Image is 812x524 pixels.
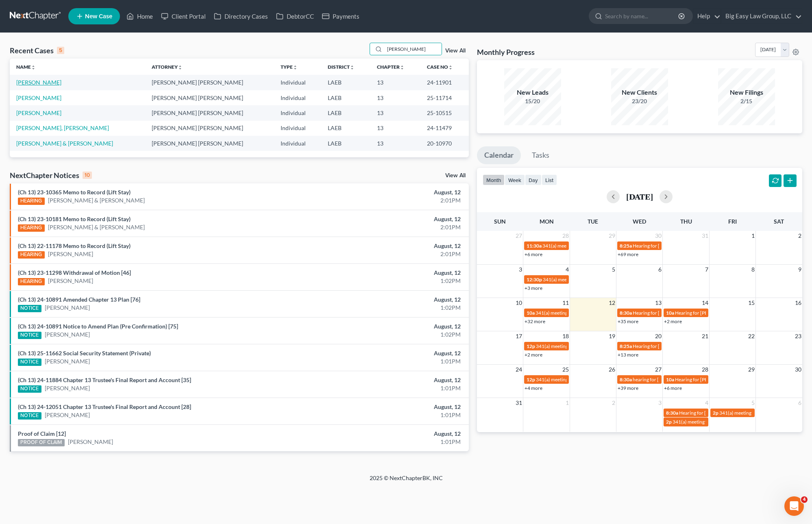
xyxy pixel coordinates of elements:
[611,265,616,274] span: 5
[666,410,678,416] span: 8:30a
[85,13,112,20] span: New Case
[157,9,210,24] a: Client Portal
[321,75,370,90] td: LAEB
[494,218,506,225] span: Sun
[611,97,668,105] div: 23/20
[370,75,420,90] td: 13
[657,398,662,408] span: 3
[68,438,113,446] a: [PERSON_NAME]
[318,215,461,223] div: August, 12
[48,277,93,285] a: [PERSON_NAME]
[515,298,523,308] span: 10
[721,9,802,24] a: Big Easy Law Group, LLC
[145,121,274,136] td: [PERSON_NAME] [PERSON_NAME]
[666,310,674,316] span: 10a
[18,305,41,312] div: NOTICE
[18,224,45,232] div: HEARING
[293,65,298,70] i: unfold_more
[18,251,45,259] div: HEARING
[318,430,461,438] div: August, 12
[210,9,272,24] a: Directory Cases
[527,310,535,316] span: 10a
[701,365,709,374] span: 28
[657,265,662,274] span: 6
[274,75,321,90] td: Individual
[588,218,598,225] span: Tue
[618,352,638,358] a: +13 more
[18,385,41,393] div: NOTICE
[728,218,737,225] span: Fri
[18,359,41,366] div: NOTICE
[45,304,90,312] a: [PERSON_NAME]
[420,90,468,105] td: 25-11714
[448,65,453,70] i: unfold_more
[48,223,145,231] a: [PERSON_NAME] & [PERSON_NAME]
[18,323,178,330] a: (Ch 13) 24-10891 Notice to Amend Plan (Pre Confirmation) [75]
[562,231,570,241] span: 28
[713,410,718,416] span: 2p
[48,250,93,258] a: [PERSON_NAME]
[18,215,131,222] a: (Ch 13) 23-10181 Memo to Record (Lift Stay)
[515,398,523,408] span: 31
[318,322,461,330] div: August, 12
[525,385,542,391] a: +4 more
[515,331,523,341] span: 17
[666,419,672,425] span: 2p
[122,9,157,24] a: Home
[318,438,461,446] div: 1:01PM
[318,242,461,250] div: August, 12
[673,419,751,425] span: 341(a) meeting for [PERSON_NAME]
[515,231,523,241] span: 27
[318,188,461,196] div: August, 12
[504,88,561,97] div: New Leads
[608,331,616,341] span: 19
[797,398,802,408] span: 6
[693,9,721,24] a: Help
[664,318,682,324] a: +2 more
[145,105,274,120] td: [PERSON_NAME] [PERSON_NAME]
[274,136,321,151] td: Individual
[633,376,695,383] span: hearing for [PERSON_NAME]
[680,218,692,225] span: Thu
[542,243,621,249] span: 341(a) meeting for [PERSON_NAME]
[370,105,420,120] td: 13
[608,298,616,308] span: 12
[445,48,466,54] a: View All
[152,64,183,70] a: Attorneyunfold_more
[801,496,808,503] span: 4
[527,376,535,383] span: 12p
[608,231,616,241] span: 29
[562,365,570,374] span: 25
[483,174,505,185] button: month
[536,310,614,316] span: 341(a) meeting for [PERSON_NAME]
[18,332,41,339] div: NOTICE
[527,276,542,283] span: 12:30p
[318,403,461,411] div: August, 12
[794,298,802,308] span: 16
[18,412,41,420] div: NOTICE
[525,285,542,291] a: +3 more
[654,365,662,374] span: 27
[318,296,461,304] div: August, 12
[420,121,468,136] td: 24-11479
[10,46,64,55] div: Recent Cases
[16,79,61,86] a: [PERSON_NAME]
[318,384,461,392] div: 1:01PM
[10,170,92,180] div: NextChapter Notices
[626,192,653,201] h2: [DATE]
[16,109,61,116] a: [PERSON_NAME]
[618,385,638,391] a: +39 more
[504,97,561,105] div: 15/20
[145,90,274,105] td: [PERSON_NAME] [PERSON_NAME]
[318,269,461,277] div: August, 12
[318,357,461,365] div: 1:01PM
[370,136,420,151] td: 13
[318,376,461,384] div: August, 12
[633,218,646,225] span: Wed
[542,174,557,185] button: list
[321,136,370,151] td: LAEB
[18,269,131,276] a: (Ch 13) 23-11298 Withdrawal of Motion [46]
[701,331,709,341] span: 21
[797,231,802,241] span: 2
[318,304,461,312] div: 1:02PM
